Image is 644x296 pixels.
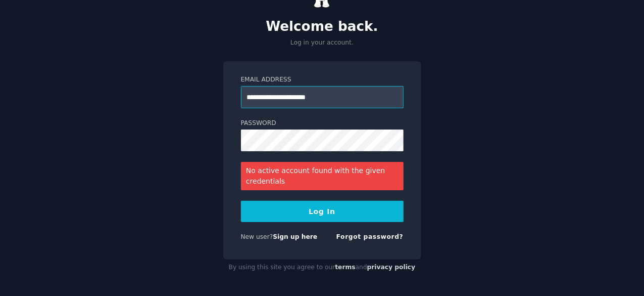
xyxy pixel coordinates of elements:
[273,233,317,240] a: Sign up here
[241,119,404,128] label: Password
[367,264,416,271] a: privacy policy
[241,162,404,190] div: No active account found with the given credentials
[241,233,273,240] span: New user?
[335,264,355,271] a: terms
[241,75,404,84] label: Email Address
[241,201,404,222] button: Log In
[223,260,421,276] div: By using this site you agree to our and
[336,233,404,240] a: Forgot password?
[223,38,421,48] p: Log in your account.
[223,19,421,35] h2: Welcome back.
